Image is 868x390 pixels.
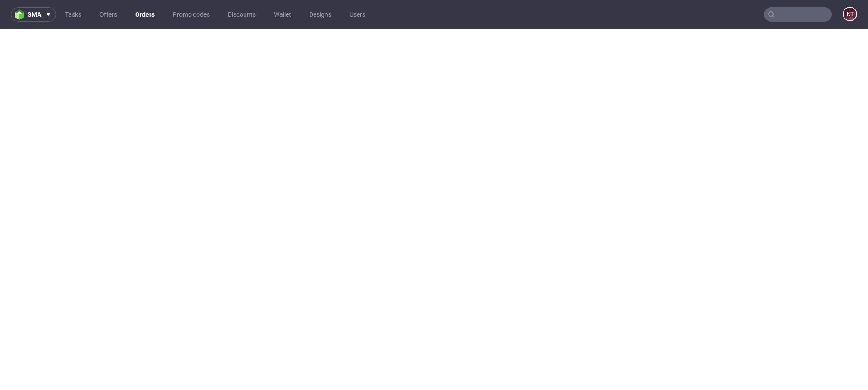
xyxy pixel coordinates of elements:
[60,7,87,22] a: Tasks
[222,7,261,22] a: Discounts
[344,7,371,22] a: Users
[844,8,856,20] figcaption: KT
[167,7,215,22] a: Promo codes
[269,7,297,22] a: Wallet
[15,9,28,20] img: logo
[304,7,337,22] a: Designs
[28,11,41,18] span: sma
[130,7,160,22] a: Orders
[11,7,56,22] button: sma
[94,7,123,22] a: Offers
